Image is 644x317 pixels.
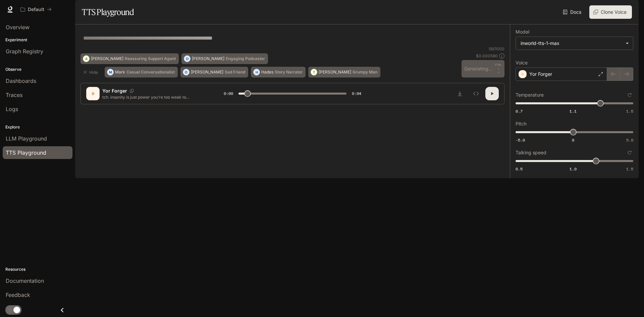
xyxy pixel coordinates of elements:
[225,70,245,74] p: Sad Friend
[589,5,632,19] button: Clone Voice
[516,37,633,50] div: inworld-tts-1-max
[127,89,137,93] button: Copy Voice ID
[453,87,467,100] button: Download audio
[125,57,176,61] p: Reassuring Support Agent
[516,121,527,126] p: Pitch
[516,30,529,34] p: Model
[308,67,380,77] button: T[PERSON_NAME]Grumpy Man
[102,88,127,94] p: Yor Forger
[570,166,577,172] span: 1.0
[311,67,317,77] div: T
[17,3,55,16] button: All workspaces
[91,57,123,61] p: [PERSON_NAME]
[319,70,351,74] p: [PERSON_NAME]
[572,137,574,143] span: 0
[115,70,125,74] p: Mark
[261,70,273,74] p: Hades
[251,67,306,77] button: HHadesStory Narrator
[489,46,504,52] p: 58 / 1000
[353,70,377,74] p: Grumpy Man
[184,53,190,64] div: D
[476,53,498,59] p: $ 0.000580
[521,40,622,47] div: inworld-tts-1-max
[352,90,361,97] span: 0:04
[102,94,208,100] p: tch. insanity is just power you’re too weak to understand.
[516,166,523,172] span: 0.5
[529,71,552,77] p: Yor Forger
[83,53,89,64] div: A
[626,91,633,99] button: Reset to default
[192,57,224,61] p: [PERSON_NAME]
[626,108,633,114] span: 1.5
[626,149,633,156] button: Reset to default
[626,166,633,172] span: 1.5
[107,67,113,77] div: M
[224,90,233,97] span: 0:00
[626,137,633,143] span: 5.0
[82,5,134,19] h1: TTS Playground
[80,67,102,77] button: Hide
[516,108,523,114] span: 0.7
[191,70,223,74] p: [PERSON_NAME]
[469,87,483,100] button: Inspect
[516,137,525,143] span: -5.0
[181,53,268,64] button: D[PERSON_NAME]Engaging Podcaster
[561,5,584,19] a: Docs
[275,70,303,74] p: Story Narrator
[226,57,265,61] p: Engaging Podcaster
[254,67,260,77] div: H
[105,67,178,77] button: MMarkCasual Conversationalist
[80,53,179,64] button: A[PERSON_NAME]Reassuring Support Agent
[180,67,248,77] button: O[PERSON_NAME]Sad Friend
[516,150,546,155] p: Talking speed
[28,7,44,12] p: Default
[126,70,175,74] p: Casual Conversationalist
[88,88,98,99] div: D
[183,67,189,77] div: O
[570,108,577,114] span: 1.1
[516,93,544,97] p: Temperature
[516,60,528,65] p: Voice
